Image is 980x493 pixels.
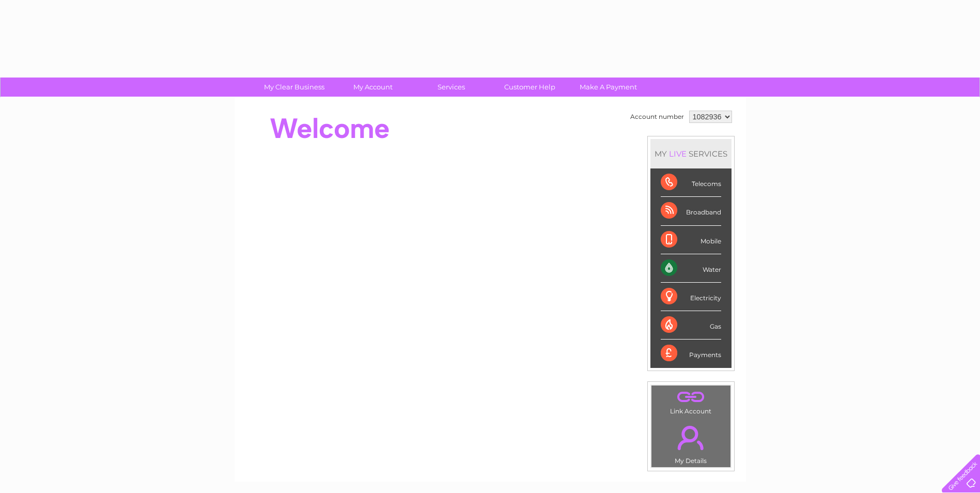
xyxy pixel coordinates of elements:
td: Link Account [651,385,731,418]
div: Electricity [661,283,721,311]
div: Water [661,254,721,283]
div: Mobile [661,226,721,254]
a: My Clear Business [252,78,337,97]
div: LIVE [667,149,689,159]
a: . [654,388,728,406]
td: Account number [628,108,687,126]
div: Gas [661,311,721,340]
div: MY SERVICES [650,139,732,168]
a: My Account [330,78,415,97]
a: . [654,420,728,456]
a: Customer Help [487,78,572,97]
div: Broadband [661,197,721,225]
a: Services [409,78,494,97]
div: Telecoms [661,168,721,197]
td: My Details [651,417,731,468]
div: Payments [661,340,721,367]
a: Make A Payment [566,78,651,97]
